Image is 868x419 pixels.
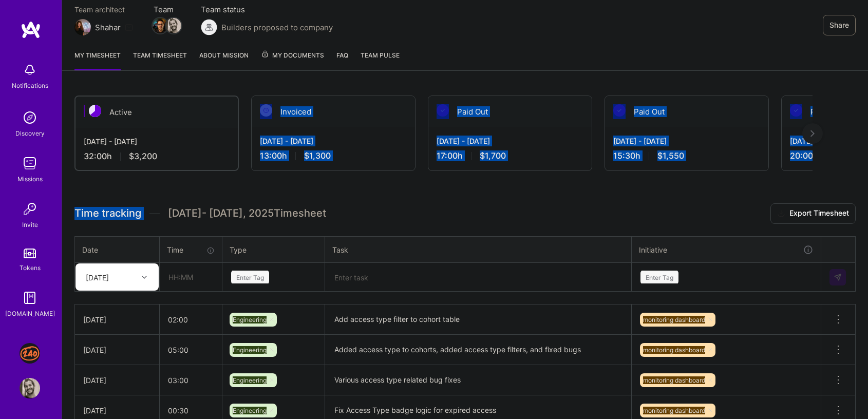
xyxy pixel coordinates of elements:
a: My Documents [261,50,324,70]
img: Paid Out [613,104,626,117]
img: bell [20,60,40,80]
div: Active [76,97,238,128]
img: teamwork [20,153,40,174]
input: HH:MM [160,367,222,394]
a: About Mission [199,50,249,70]
a: User Avatar [17,378,43,398]
img: logo [21,21,41,39]
div: Enter Tag [231,269,269,285]
a: Team timesheet [133,50,187,70]
a: FAQ [336,50,348,70]
span: monitoring dashboard [643,407,705,414]
span: Time tracking [74,207,141,220]
img: right [810,130,815,137]
i: icon Chevron [142,275,147,280]
img: J: 240 Tutoring - Jobs Section Redesign [20,343,40,364]
span: $3,200 [129,151,157,162]
i: icon Download [777,208,785,219]
div: Paid Out [605,96,768,127]
img: Active [89,105,101,117]
div: [DATE] [83,375,151,386]
div: Enter Tag [640,269,678,285]
div: [DATE] - [DATE] [613,136,760,146]
div: Invite [22,219,38,230]
div: [DATE] [83,405,151,416]
span: My Documents [261,50,324,61]
div: 15:30 h [613,150,760,161]
div: [DATE] - [DATE] [260,136,407,146]
div: Tokens [20,262,41,273]
span: Team [154,4,180,15]
span: Builders proposed to company [221,22,333,33]
div: Discovery [15,128,45,139]
input: HH:MM [160,306,222,333]
img: Paid Out [790,104,802,117]
input: HH:MM [160,263,221,291]
img: Team Member Avatar [166,18,181,33]
span: monitoring dashboard [643,376,705,384]
span: monitoring dashboard [643,346,705,354]
a: Team Member Avatar [167,17,180,34]
div: Shahar [95,22,121,33]
img: guide book [20,288,40,308]
div: [DATE] [83,345,151,355]
img: Builders proposed to company [201,19,217,35]
span: Team Pulse [361,51,400,59]
div: [DATE] - [DATE] [437,136,583,146]
span: Team status [201,4,333,15]
div: Missions [17,174,43,184]
a: My timesheet [74,50,121,70]
div: [DATE] - [DATE] [84,136,230,147]
img: Team Member Avatar [153,18,168,33]
input: HH:MM [160,336,222,364]
span: $1,550 [657,150,684,161]
div: 32:00 h [84,151,230,162]
div: Paid Out [428,96,592,127]
span: monitoring dashboard [643,316,705,323]
img: discovery [20,107,40,128]
button: Share [823,15,856,35]
span: Share [829,20,849,30]
img: Invoiced [260,104,272,117]
textarea: Various access type related bug fixes [326,366,630,394]
span: Engineering [233,407,267,414]
span: Engineering [233,346,267,354]
div: [DATE] [83,314,151,325]
textarea: Add access type filter to cohort table [326,306,630,334]
div: Invoiced [252,96,415,127]
div: [DATE] [86,272,109,282]
th: Task [325,236,632,263]
div: [DOMAIN_NAME] [5,308,55,319]
div: Time [167,244,215,255]
a: Team Pulse [361,50,400,70]
button: Export Timesheet [770,203,856,224]
textarea: Added access type to cohorts, added access type filters, and fixed bugs [326,336,630,364]
i: icon Mail [125,23,133,31]
span: Team architect [74,4,133,15]
div: 17:00 h [437,150,583,161]
span: $1,700 [480,150,506,161]
span: [DATE] - [DATE] , 2025 Timesheet [168,207,326,220]
img: Invite [20,199,40,219]
a: J: 240 Tutoring - Jobs Section Redesign [17,343,43,364]
img: User Avatar [20,378,40,398]
span: Engineering [233,316,267,323]
div: 13:00 h [260,150,407,161]
a: Team Member Avatar [154,17,167,34]
img: Team Architect [74,19,91,35]
span: Engineering [233,376,267,384]
span: $1,300 [304,150,331,161]
th: Type [222,236,325,263]
img: Paid Out [437,104,449,117]
div: Notifications [12,80,48,91]
th: Date [75,236,160,263]
div: Initiative [639,244,814,256]
img: Submit [834,273,842,281]
img: tokens [24,249,36,258]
